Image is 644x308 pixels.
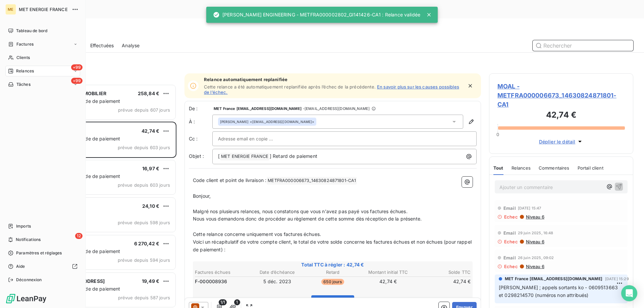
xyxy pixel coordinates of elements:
[416,278,471,285] td: 42,74 €
[193,177,266,183] span: Code client et point de livraison :
[505,276,602,282] span: MET France [EMAIL_ADDRESS][DOMAIN_NAME]
[219,299,227,305] span: 1/1
[71,64,83,70] span: +99
[218,153,220,159] span: [
[220,153,269,161] span: MET ENERGIE FRANCE
[189,153,204,159] span: Objet :
[220,119,249,124] span: [PERSON_NAME]
[189,135,212,142] label: Cc :
[361,278,416,285] td: 42,74 €
[204,84,459,95] a: En savoir plus sur les causes possibles de l’échec.
[195,269,249,276] th: Factures échues
[16,223,31,229] span: Imports
[204,77,463,82] span: Relance automatiquement replanifiée
[118,295,170,300] span: prévue depuis 587 jours
[267,177,357,185] span: METFRA000006673_14630824871801-CA1
[578,165,603,171] span: Portail client
[250,278,305,285] td: 5 déc. 2023
[16,237,41,243] span: Notifications
[90,42,114,49] span: Effectuées
[504,239,518,244] span: Echec
[525,264,544,269] span: Niveau 6
[250,269,305,276] th: Date d’échéance
[496,132,499,137] span: 0
[270,153,317,159] span: ] Retard de paiement
[122,42,140,49] span: Analyse
[218,134,290,144] input: Adresse email en copie ...
[134,241,160,246] span: 6 270,42 €
[503,230,516,236] span: Email
[621,285,637,301] div: Open Intercom Messenger
[193,239,473,252] span: Voici un récapitulatif de votre compte client, le total de votre solde concerne les factures échu...
[503,255,516,260] span: Email
[16,81,31,87] span: Tâches
[193,231,321,237] span: Cette relance concerne uniquement vos factures échues.
[518,231,553,235] span: 29 juin 2025, 16:48
[493,165,503,171] span: Tout
[71,78,83,84] span: +99
[16,277,42,283] span: Déconnexion
[361,269,416,276] th: Montant initial TTC
[118,257,170,263] span: prévue depuis 594 jours
[193,193,211,199] span: Bonjour,
[605,277,629,281] span: [DATE] 15:29
[497,82,625,109] span: MOAL - METFRA000006673_14630824871801-CA1
[504,214,518,220] span: Echec
[142,203,159,209] span: 24,10 €
[321,279,344,285] span: 650 jours
[214,107,302,111] span: MET France [EMAIL_ADDRESS][DOMAIN_NAME]
[539,138,576,145] span: Déplier le détail
[204,84,376,89] span: Cette relance a été automatiquement replanifiée après l’échec de la précédente.
[194,261,472,268] span: Total TTC à régler : 42,74 €
[533,40,633,51] input: Rechercher
[118,107,170,113] span: prévue depuis 607 jours
[16,68,34,74] span: Relances
[16,250,62,256] span: Paramètres et réglages
[512,165,531,171] span: Relances
[525,214,544,220] span: Niveau 6
[138,90,159,96] span: 258,84 €
[525,239,544,244] span: Niveau 6
[142,166,159,171] span: 16,97 €
[189,105,212,112] span: De :
[118,220,170,225] span: prévue depuis 598 jours
[118,182,170,188] span: prévue depuis 603 jours
[142,128,159,134] span: 42,74 €
[303,107,370,111] span: - [EMAIL_ADDRESS][DOMAIN_NAME]
[499,285,619,298] span: [PERSON_NAME] ; appels sortants ko - 0609513663 et 0298214570 (numéros non attribués)
[518,256,554,260] span: 26 juin 2025, 09:02
[142,278,159,284] span: 19,49 €
[497,109,625,122] h3: 42,74 €
[75,233,83,239] span: 12
[5,293,47,304] img: Logo LeanPay
[16,263,25,269] span: Aide
[503,205,516,211] span: Email
[220,119,314,124] div: <[EMAIL_ADDRESS][DOMAIN_NAME]>
[416,269,471,276] th: Solde TTC
[5,261,80,272] a: Aide
[193,208,408,214] span: Malgré nos plusieurs relances, nous constatons que vous n'avez pas payé vos factures échues.
[234,299,240,305] span: 1
[518,206,541,210] span: [DATE] 15:47
[118,145,170,150] span: prévue depuis 603 jours
[213,9,420,21] div: [PERSON_NAME] ENGINEERING - METFRA000002802_GI141426-CA1 : Relance validée
[195,278,227,285] span: F-000008936
[537,138,586,145] button: Déplier le détail
[305,269,360,276] th: Retard
[189,118,212,125] label: À :
[16,55,30,61] span: Clients
[16,41,34,47] span: Factures
[504,264,518,269] span: Echec
[193,216,422,222] span: Nous vous demandons donc de procéder au règlement de cette somme dès réception de la présente.
[539,165,570,171] span: Commentaires
[16,28,47,34] span: Tableau de bord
